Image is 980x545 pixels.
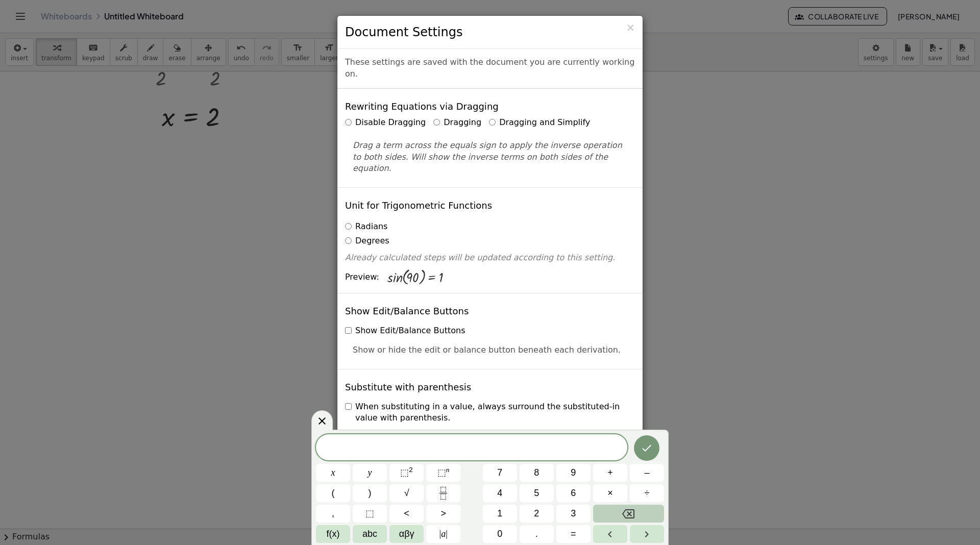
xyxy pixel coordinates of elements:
[497,486,502,500] span: 4
[426,525,460,543] button: Absolute value
[433,117,481,129] label: Dragging
[404,486,409,500] span: √
[345,403,352,410] input: When substituting in a value, always surround the substituted-in value with parenthesis.
[556,484,591,502] button: 6
[345,252,635,264] p: Already calculated steps will be updated according to this setting.
[316,505,350,523] button: ,
[353,505,387,523] button: Placeholder
[626,21,635,34] span: ×
[489,117,590,129] label: Dragging and Simplify
[345,401,635,425] label: When substituting in a value, always surround the substituted-in value with parenthesis.
[644,466,649,480] span: –
[645,486,650,500] span: ÷
[483,525,517,543] button: 0
[483,484,517,502] button: 4
[630,484,664,502] button: Divide
[389,464,424,482] button: Squared
[489,119,496,126] input: Dragging and Simplify
[369,486,372,500] span: )
[389,505,424,523] button: Less than
[426,505,460,523] button: Greater than
[389,525,424,543] button: Greek alphabet
[446,466,450,474] sup: n
[440,507,446,521] span: >
[593,464,627,482] button: Plus
[534,507,539,521] span: 2
[497,466,502,480] span: 7
[497,507,502,521] span: 1
[331,466,335,480] span: x
[593,505,664,523] button: Backspace
[345,325,465,337] label: Show Edit/Balance Buttons
[345,306,469,316] h4: Show Edit/Balance Buttons
[426,484,460,502] button: Fraction
[607,486,613,500] span: ×
[520,525,554,543] button: .
[520,484,554,502] button: 5
[556,464,591,482] button: 9
[345,117,426,129] label: Disable Dragging
[365,507,374,521] span: ⬚
[593,525,627,543] button: Left arrow
[483,464,517,482] button: 7
[571,507,576,521] span: 3
[353,484,387,502] button: )
[362,527,377,541] span: abc
[634,435,659,461] button: Done
[345,235,389,247] label: Degrees
[316,484,350,502] button: (
[353,140,627,175] p: Drag a term across the equals sign to apply the inverse operation to both sides. Will show the in...
[332,486,335,500] span: (
[337,49,643,89] div: These settings are saved with the document you are currently working on.
[332,507,334,521] span: ,
[534,486,539,500] span: 5
[426,464,460,482] button: Superscript
[630,525,664,543] button: Right arrow
[571,466,576,480] span: 9
[556,525,591,543] button: Equals
[439,527,448,541] span: a
[353,344,627,356] p: Show or hide the edit or balance button beneath each derivation.
[345,237,352,244] input: Degrees
[345,201,492,211] h4: Unit for Trigonometric Functions
[534,466,539,480] span: 8
[409,466,413,474] sup: 2
[389,484,424,502] button: Square root
[556,505,591,523] button: 3
[400,467,409,478] span: ⬚
[345,221,387,233] label: Radians
[399,527,414,541] span: αβγ
[345,102,499,112] h4: Rewriting Equations via Dragging
[404,507,409,521] span: <
[345,382,471,392] h4: Substitute with parenthesis
[345,327,352,334] input: Show Edit/Balance Buttons
[535,527,538,541] span: .
[327,527,340,541] span: f(x)
[316,464,350,482] button: x
[446,529,448,539] span: |
[316,525,350,543] button: Functions
[520,505,554,523] button: 2
[353,464,387,482] button: y
[368,466,372,480] span: y
[630,464,664,482] button: Minus
[433,119,440,126] input: Dragging
[483,505,517,523] button: 1
[497,527,502,541] span: 0
[345,223,352,230] input: Radians
[345,271,379,283] span: Preview:
[607,466,613,480] span: +
[626,22,635,33] button: Close
[437,467,446,478] span: ⬚
[439,529,442,539] span: |
[593,484,627,502] button: Times
[345,23,635,41] h3: Document Settings
[571,527,576,541] span: =
[345,119,352,126] input: Disable Dragging
[520,464,554,482] button: 8
[353,525,387,543] button: Alphabet
[571,486,576,500] span: 6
